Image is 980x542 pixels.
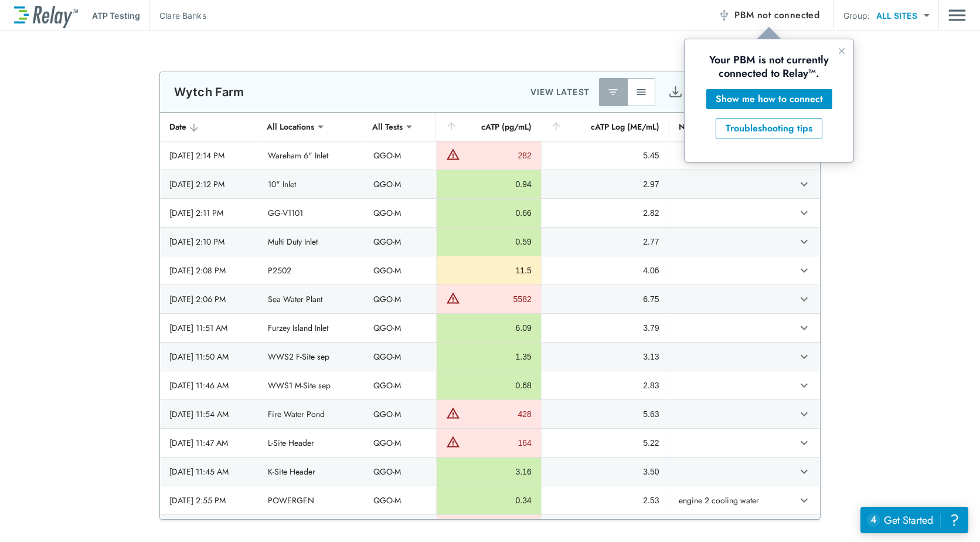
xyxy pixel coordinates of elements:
td: L-Site Header [258,429,364,457]
div: 2.77 [551,236,659,248]
td: QGO-M [364,256,436,284]
div: 5582 [463,293,532,305]
div: 0.94 [446,178,532,190]
div: [DATE] 11:54 AM [169,408,249,420]
div: 2.97 [551,178,659,190]
div: [DATE] 2:06 PM [169,293,249,305]
img: Drawer Icon [948,4,966,26]
button: expand row [794,433,814,453]
div: 0.34 [446,494,532,506]
div: cATP (pg/mL) [445,120,532,134]
img: Warning [446,147,460,161]
div: 0.68 [446,380,532,391]
div: 3.16 [446,466,532,477]
button: expand row [794,174,814,194]
div: 2.83 [551,380,659,391]
button: expand row [794,404,814,424]
div: 164 [463,437,532,449]
div: [DATE] 2:08 PM [169,265,249,276]
div: [DATE] 2:55 PM [169,494,249,506]
td: QGO-M [364,458,436,486]
td: QGO-M [364,400,436,428]
td: QGO-M [364,285,436,313]
div: 3.79 [551,322,659,334]
div: 1.35 [446,351,532,363]
td: QGO-M [364,343,436,371]
td: QGO-M [364,170,436,198]
td: POWERGEN [258,486,364,514]
img: LuminUltra Relay [14,3,78,28]
div: [DATE] 2:12 PM [169,178,249,190]
div: 6.75 [551,293,659,305]
div: 4.06 [551,265,659,276]
div: 2.82 [551,207,659,219]
img: Warning [446,435,460,449]
div: [DATE] 2:10 PM [169,236,249,248]
button: expand row [794,375,814,395]
div: 428 [463,408,532,420]
div: [DATE] 11:51 AM [169,322,249,334]
div: All Tests [364,115,411,138]
div: [DATE] 11:46 AM [169,380,249,391]
iframe: tooltip [685,39,853,162]
p: VIEW LATEST [530,85,590,99]
div: [DATE] 11:47 AM [169,437,249,449]
p: Wytch Farm [174,85,244,99]
img: Latest [607,86,619,98]
td: K-Site Header [258,458,364,486]
button: expand row [794,462,814,482]
div: [DATE] 2:14 PM [169,150,249,161]
div: Notes [679,120,778,134]
td: QGO-M [364,199,436,227]
td: WWS1 M-Site sep [258,371,364,399]
button: Export [661,78,689,106]
td: QGO-M [364,228,436,256]
iframe: Resource center [860,507,968,533]
div: [DATE] 11:50 AM [169,351,249,363]
button: expand row [794,318,814,338]
div: [DATE] 2:11 PM [169,207,249,219]
img: Warning [446,291,460,305]
button: expand row [794,260,814,280]
button: expand row [794,347,814,367]
div: 5.63 [551,408,659,420]
span: not connected [757,8,819,22]
p: Group: [843,9,870,22]
div: 0.59 [446,236,532,248]
td: P2502 [258,256,364,284]
img: View All [635,86,647,98]
img: Offline Icon [718,9,730,21]
div: 11.5 [446,265,532,276]
div: All Locations [258,115,322,138]
img: Export Icon [668,85,683,100]
th: Date [160,113,258,141]
div: 5.45 [551,150,659,161]
button: expand row [794,490,814,510]
div: 282 [463,150,532,161]
span: PBM [734,7,819,23]
div: cATP Log (ME/mL) [550,120,659,134]
td: QGO-M [364,141,436,170]
td: Multi Duty Inlet [258,228,364,256]
div: 2.53 [551,494,659,506]
div: 3.50 [551,466,659,477]
td: Sea Water Plant [258,285,364,313]
td: 10" Inlet [258,170,364,198]
p: ATP Testing [92,9,140,22]
button: expand row [794,289,814,309]
td: Fire Water Pond [258,400,364,428]
button: Main menu [948,4,966,26]
td: Furzey Island Inlet [258,314,364,342]
p: Clare Banks [159,9,206,22]
td: engine 2 cooling water [669,486,788,514]
div: 0.66 [446,207,532,219]
div: 5.22 [551,437,659,449]
td: QGO-M [364,314,436,342]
